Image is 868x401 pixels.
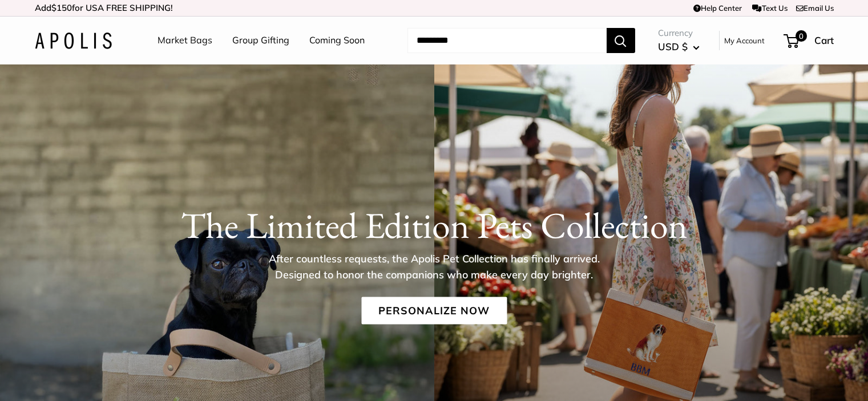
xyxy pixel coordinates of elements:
a: 0 Cart [785,31,834,50]
a: Personalize Now [361,297,507,325]
span: Cart [814,34,834,46]
button: Search [607,28,635,53]
p: After countless requests, the Apolis Pet Collection has finally arrived. Designed to honor the co... [249,251,620,283]
input: Search... [407,28,607,53]
a: Coming Soon [309,32,365,49]
button: USD $ [658,38,700,56]
a: Text Us [752,3,787,13]
h1: The Limited Edition Pets Collection [35,204,834,247]
span: 0 [795,30,806,42]
a: My Account [724,34,765,47]
img: Apolis [35,33,112,49]
span: $150 [51,2,72,13]
a: Market Bags [158,32,212,49]
a: Email Us [796,3,834,13]
span: USD $ [658,40,688,52]
span: Currency [658,25,700,41]
a: Help Center [693,3,742,13]
a: Group Gifting [232,32,289,49]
